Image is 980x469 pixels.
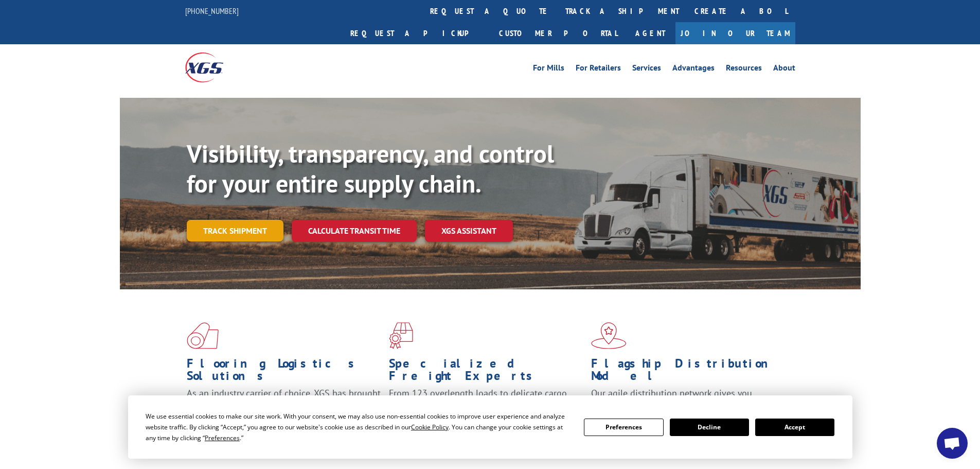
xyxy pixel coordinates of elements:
span: Cookie Policy [411,423,449,431]
img: xgs-icon-flagship-distribution-model-red [591,322,627,349]
a: Resources [726,64,762,75]
h1: Flagship Distribution Model [591,357,786,387]
h1: Flooring Logistics Solutions [187,357,381,387]
a: [PHONE_NUMBER] [185,6,239,16]
a: Request a pickup [343,22,491,44]
span: Preferences [205,433,240,442]
p: From 123 overlength loads to delicate cargo, our experienced staff knows the best way to move you... [389,387,583,433]
button: Decline [670,419,749,436]
div: Open chat [937,428,968,459]
div: Cookie Consent Prompt [128,395,852,459]
img: xgs-icon-focused-on-flooring-red [389,322,413,349]
a: Join Our Team [675,22,795,44]
span: As an industry carrier of choice, XGS has brought innovation and dedication to flooring logistics... [187,387,381,424]
img: xgs-icon-total-supply-chain-intelligence-red [187,322,219,349]
span: Our agile distribution network gives you nationwide inventory management on demand. [591,387,780,411]
h1: Specialized Freight Experts [389,357,583,387]
b: Visibility, transparency, and control for your entire supply chain. [187,137,554,199]
a: Services [632,64,661,75]
a: XGS ASSISTANT [425,220,513,242]
button: Preferences [584,419,663,436]
a: Agent [625,22,675,44]
a: About [773,64,795,75]
a: For Retailers [576,64,621,75]
a: For Mills [533,64,564,75]
a: Track shipment [187,220,283,241]
div: We use essential cookies to make our site work. With your consent, we may also use non-essential ... [146,411,572,443]
a: Customer Portal [491,22,625,44]
a: Advantages [672,64,715,75]
button: Accept [755,419,834,436]
a: Calculate transit time [292,220,417,242]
